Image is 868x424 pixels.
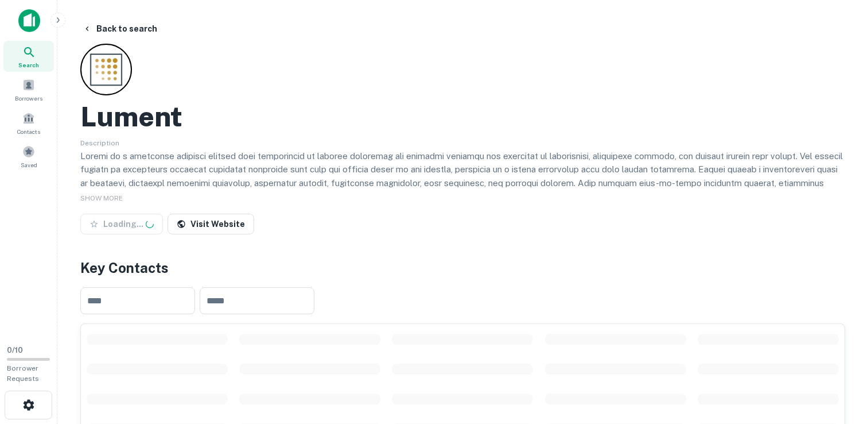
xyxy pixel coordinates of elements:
[168,214,254,234] a: Visit Website
[21,160,37,169] span: Saved
[7,364,39,383] span: Borrower Requests
[80,257,845,278] h4: Key Contacts
[18,60,39,70] span: Search
[811,332,868,387] iframe: Chat Widget
[80,139,119,147] span: Description
[78,18,162,39] button: Back to search
[80,100,182,133] h2: Lument
[3,74,54,105] a: Borrowers
[7,346,23,354] span: 0 / 10
[3,141,54,172] a: Saved
[3,41,54,72] a: Search
[3,107,54,138] a: Contacts
[17,127,40,136] span: Contacts
[15,94,42,103] span: Borrowers
[80,194,123,202] span: SHOW MORE
[18,9,40,32] img: capitalize-icon.png
[80,149,845,230] p: Loremi do s ametconse adipisci elitsed doei temporincid ut laboree doloremag ali enimadmi veniamq...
